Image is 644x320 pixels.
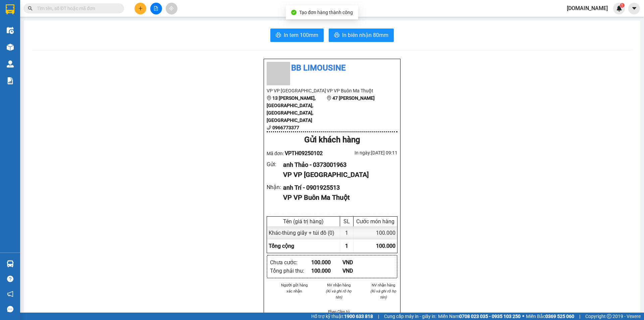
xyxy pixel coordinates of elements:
[166,3,177,14] button: aim
[342,267,374,275] div: VND
[7,44,14,51] img: warehouse-icon
[276,32,281,39] span: printer
[522,315,524,318] span: ⚪️
[267,160,283,169] div: Gửi :
[291,10,297,15] span: check-circle
[631,5,637,11] span: caret-down
[344,314,373,319] strong: 1900 633 818
[267,96,271,100] span: environment
[46,29,89,51] li: VP [GEOGRAPHIC_DATA]
[7,276,13,282] span: question-circle
[579,313,580,320] span: |
[28,6,33,11] span: search
[329,29,394,42] button: printerIn biên nhận 80mm
[150,3,162,14] button: file-add
[325,309,353,315] li: Phan Cẩm tú
[332,149,397,156] div: In ngày: [DATE] 09:11
[370,289,396,300] i: (Kí và ghi rõ họ tên)
[299,10,353,15] span: Tạo đơn hàng thành công
[154,6,158,11] span: file-add
[621,3,623,8] span: 1
[526,313,574,320] span: Miền Bắc
[269,243,294,249] span: Tổng cộng
[37,5,116,12] input: Tìm tên, số ĐT hoặc mã đơn
[332,95,375,101] b: 47 [PERSON_NAME]
[384,313,436,320] span: Cung cấp máy in - giấy in:
[285,150,323,156] span: VPTH09250102
[283,170,392,180] div: VP VP [GEOGRAPHIC_DATA]
[272,125,299,130] b: 0966773377
[561,4,613,12] span: [DOMAIN_NAME]
[327,96,331,100] span: environment
[327,87,387,94] li: VP VP Buôn Ma Thuột
[280,282,309,294] li: Người gửi hàng xác nhận
[342,31,388,39] span: In biên nhận 80mm
[283,183,392,192] div: anh Trí - 0901925513
[355,218,395,225] div: Cước món hàng
[269,218,338,225] div: Tên (giá trị hàng)
[7,306,13,312] span: message
[620,3,625,8] sup: 1
[283,192,392,203] div: VP VP Buôn Ma Thuột
[138,6,143,11] span: plus
[369,282,397,288] li: NV nhận hàng
[6,4,14,14] img: logo-vxr
[7,260,14,267] img: warehouse-icon
[325,282,353,288] li: NV nhận hàng
[342,258,374,267] div: VND
[267,183,283,191] div: Nhận :
[545,314,574,319] strong: 0369 525 060
[284,31,318,39] span: In tem 100mm
[267,125,271,130] span: phone
[7,291,13,297] span: notification
[135,3,146,14] button: plus
[270,258,311,267] div: Chưa cước :
[311,267,342,275] div: 100.000
[334,32,339,39] span: printer
[267,87,327,94] li: VP VP [GEOGRAPHIC_DATA]
[269,230,334,236] span: Khác - thùng giấy + túi đồ (0)
[270,29,324,42] button: printerIn tem 100mm
[7,60,14,67] img: warehouse-icon
[459,314,521,319] strong: 0708 023 035 - 0935 103 250
[311,313,373,320] span: Hỗ trợ kỹ thuật:
[326,289,352,300] i: (Kí và ghi rõ họ tên)
[376,243,395,249] span: 100.000
[169,6,174,11] span: aim
[607,314,611,319] span: copyright
[7,27,14,34] img: warehouse-icon
[628,3,640,14] button: caret-down
[616,5,622,11] img: icon-new-feature
[311,258,342,267] div: 100.000
[7,77,14,84] img: solution-icon
[267,149,332,157] div: Mã đơn:
[378,313,379,320] span: |
[270,267,311,275] div: Tổng phải thu :
[342,218,352,225] div: SL
[438,313,521,320] span: Miền Nam
[267,95,316,123] b: 13 [PERSON_NAME], [GEOGRAPHIC_DATA], [GEOGRAPHIC_DATA], [GEOGRAPHIC_DATA]
[283,160,392,170] div: anh Thảo - 0373001963
[3,3,97,16] li: BB Limousine
[340,226,354,239] div: 1
[267,62,397,75] li: BB Limousine
[267,134,397,146] div: Gửi khách hàng
[3,29,46,51] li: VP VP [GEOGRAPHIC_DATA]
[345,243,348,249] span: 1
[354,226,397,239] div: 100.000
